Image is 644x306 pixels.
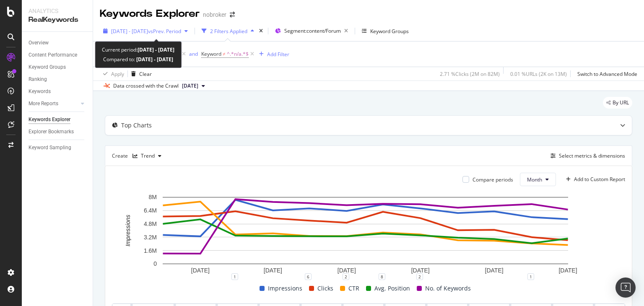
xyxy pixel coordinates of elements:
[141,153,155,158] div: Trend
[29,7,86,15] div: Analytics
[558,267,577,274] text: [DATE]
[343,273,349,280] div: 2
[128,67,152,80] button: Clear
[103,54,173,64] div: Compared to:
[223,50,226,57] span: ≠
[411,267,430,274] text: [DATE]
[257,27,265,35] div: times
[370,28,409,35] div: Keyword Groups
[613,100,629,105] span: By URL
[113,82,179,90] div: Data crossed with the Crawl
[29,127,74,136] div: Explorer Bookmarks
[139,70,152,78] div: Clear
[29,115,70,124] div: Keywords Explorer
[615,277,636,298] div: Open Intercom Messenger
[125,215,131,246] text: Impressions
[358,24,412,38] button: Keyword Groups
[231,273,238,280] div: 1
[121,121,152,130] div: Top Charts
[574,177,625,182] div: Add to Custom Report
[129,149,165,163] button: Trend
[203,10,226,19] div: nobroker
[440,70,500,78] div: 2.71 % Clicks ( 2M on 82M )
[153,261,157,267] text: 0
[29,75,47,84] div: Ranking
[305,273,312,280] div: 6
[374,283,410,293] span: Avg. Position
[144,220,157,227] text: 4.8M
[29,39,49,47] div: Overview
[144,247,157,254] text: 1.6M
[348,283,359,293] span: CTR
[29,87,87,96] a: Keywords
[527,273,534,280] div: 1
[29,143,71,152] div: Keyword Sampling
[268,283,302,293] span: Impressions
[111,28,148,35] span: [DATE] - [DATE]
[563,173,625,186] button: Add to Custom Report
[29,63,66,72] div: Keyword Groups
[189,50,198,58] button: and
[148,28,181,35] span: vs Prev. Period
[179,81,208,91] button: [DATE]
[102,45,174,54] div: Current period:
[425,283,471,293] span: No. of Keywords
[317,283,333,293] span: Clicks
[29,99,78,108] a: More Reports
[510,70,567,78] div: 0.01 % URLs ( 2K on 13M )
[379,273,385,280] div: 8
[111,70,124,78] div: Apply
[112,193,619,277] svg: A chart.
[100,24,191,38] button: [DATE] - [DATE]vsPrev. Period
[210,28,247,35] div: 2 Filters Applied
[338,267,356,274] text: [DATE]
[29,15,86,25] div: RealKeywords
[144,234,157,241] text: 3.2M
[149,194,157,201] text: 8M
[547,151,625,161] button: Select metrics & dimensions
[230,12,235,18] div: arrow-right-arrow-left
[527,176,542,183] span: Month
[284,27,341,34] span: Segment: content/Forum
[29,75,87,84] a: Ranking
[267,51,289,58] div: Add Filter
[29,87,51,96] div: Keywords
[29,51,87,60] a: Content Performance
[256,49,289,59] button: Add Filter
[272,24,351,38] button: Segment:content/Forum
[29,39,87,47] a: Overview
[29,115,87,124] a: Keywords Explorer
[473,176,513,183] div: Compare periods
[603,97,632,109] div: legacy label
[201,50,221,57] span: Keyword
[189,50,198,57] div: and
[485,267,504,274] text: [DATE]
[29,63,87,72] a: Keyword Groups
[198,24,257,38] button: 2 Filters Applied
[112,149,165,163] div: Create
[29,143,87,152] a: Keyword Sampling
[144,207,157,214] text: 6.4M
[520,173,556,186] button: Month
[182,82,198,90] span: 2025 Apr. 7th
[574,67,637,80] button: Switch to Advanced Mode
[135,56,173,63] b: [DATE] - [DATE]
[416,273,423,280] div: 2
[138,46,174,53] b: [DATE] - [DATE]
[29,127,87,136] a: Explorer Bookmarks
[559,152,625,159] div: Select metrics & dimensions
[577,70,637,78] div: Switch to Advanced Mode
[100,67,124,80] button: Apply
[100,7,200,21] div: Keywords Explorer
[29,51,77,60] div: Content Performance
[191,267,210,274] text: [DATE]
[264,267,282,274] text: [DATE]
[29,99,58,108] div: More Reports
